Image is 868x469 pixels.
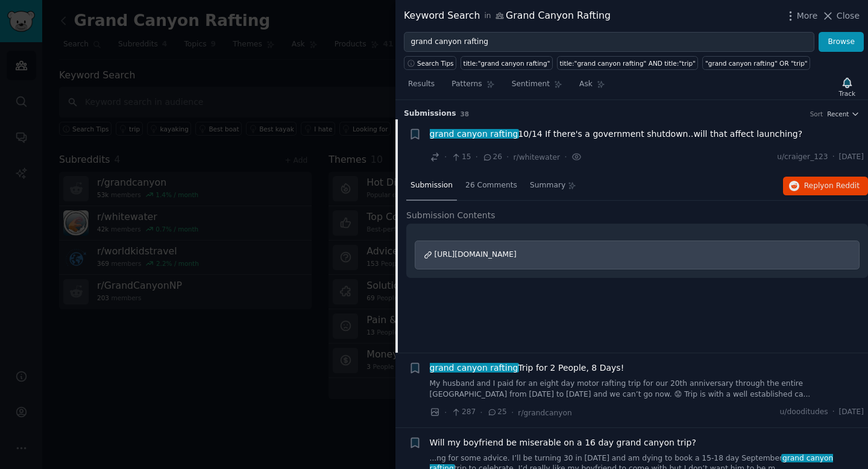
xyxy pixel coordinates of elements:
span: Summary [530,180,565,191]
span: · [506,151,509,163]
button: Browse [819,32,864,52]
span: Trip for 2 People, 8 Days! [430,362,624,374]
a: "grand canyon rafting" OR "trip" [702,56,810,70]
span: · [832,152,835,163]
button: Search Tips [404,56,456,70]
span: 38 [461,110,470,118]
div: Sort [810,110,823,118]
button: Track [835,74,860,99]
span: · [564,151,567,163]
span: in [484,11,491,22]
button: Recent [827,110,860,118]
span: [DATE] [839,407,864,418]
span: Submission [410,180,453,191]
span: · [832,407,835,418]
a: Sentiment [508,75,567,99]
div: Track [839,89,855,98]
span: u/craiger_123 [777,152,828,163]
span: Patterns [451,79,482,90]
span: r/whitewater [514,153,561,162]
span: r/grandcanyon [518,409,572,417]
span: grand canyon rafting [429,363,519,373]
div: "grand canyon rafting" OR "trip" [705,59,808,68]
span: grand canyon rafting [429,129,519,139]
span: · [476,151,478,163]
button: Close [822,10,860,22]
span: Recent [827,110,849,118]
span: Submission s [404,109,456,119]
div: title:"grand canyon rafting" [464,59,550,68]
span: 26 Comments [465,180,517,191]
a: [URL][DOMAIN_NAME] [415,241,860,269]
span: [DATE] [839,152,864,163]
span: Submission Contents [406,209,495,222]
a: title:"grand canyon rafting" AND title:"trip" [557,56,698,70]
span: · [480,406,482,419]
button: Replyon Reddit [783,177,868,196]
a: Will my boyfriend be miserable on a 16 day grand canyon trip? [430,436,696,449]
span: on Reddit [825,181,860,190]
a: grand canyon rafting10/14 If there's a government shutdown..will that affect launching? [430,128,803,140]
span: Close [837,10,860,22]
a: title:"grand canyon rafting" [461,56,553,70]
a: grand canyon raftingTrip for 2 People, 8 Days! [430,362,624,374]
a: My husband and I paid for an eight day motor rafting trip for our 20th anniversary through the en... [430,379,864,400]
span: Ask [579,79,593,90]
a: Patterns [447,75,498,99]
div: Keyword Search Grand Canyon Rafting [404,8,611,24]
span: 25 [487,407,507,418]
span: · [511,406,514,419]
a: Ask [575,75,609,99]
span: 15 [451,152,471,163]
span: [URL][DOMAIN_NAME] [435,250,517,259]
span: Results [408,79,435,90]
a: Results [404,75,439,99]
span: More [797,10,818,22]
span: Sentiment [512,79,550,90]
span: Reply [804,181,860,192]
button: More [784,10,818,22]
div: title:"grand canyon rafting" AND title:"trip" [559,59,695,68]
span: · [444,406,447,419]
span: u/dooditudes [780,407,828,418]
span: 26 [482,152,502,163]
span: · [444,151,447,163]
span: 287 [451,407,476,418]
span: Search Tips [417,59,454,68]
input: Try a keyword related to your business [404,32,814,52]
span: 10/14 If there's a government shutdown..will that affect launching? [430,128,803,140]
